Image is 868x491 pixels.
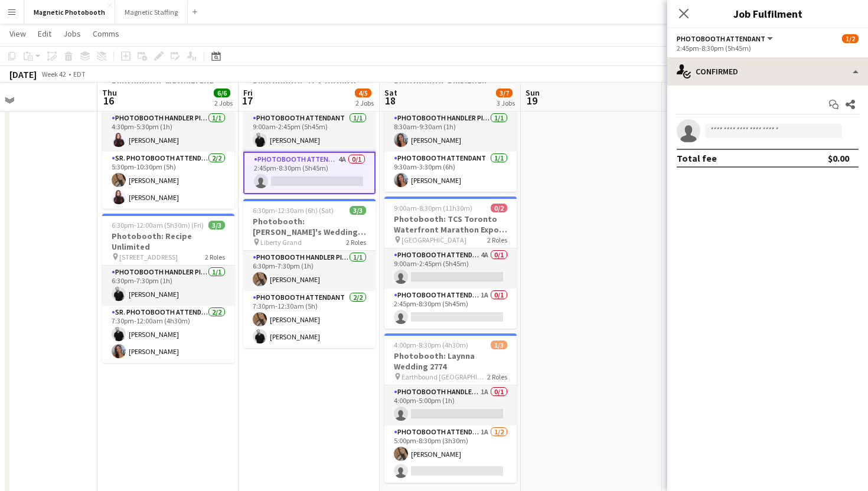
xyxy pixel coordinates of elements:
app-card-role: Photobooth Attendant1/19:30am-3:30pm (6h)[PERSON_NAME] [384,152,517,192]
span: 0/2 [491,204,507,212]
app-card-role: Photobooth Handler Pick-Up/Drop-Off1A0/14:00pm-5:00pm (1h) [384,385,517,425]
span: Sat [384,87,397,98]
app-card-role: Photobooth Handler Pick-Up/Drop-Off1/14:30pm-5:30pm (1h)[PERSON_NAME] [102,112,234,152]
app-card-role: Photobooth Handler Pick-Up/Drop-Off1/16:30pm-7:30pm (1h)[PERSON_NAME] [102,266,234,306]
span: 17 [242,94,253,107]
a: Edit [33,26,56,41]
h3: Job Fulfilment [667,6,868,21]
app-job-card: 9:00am-8:30pm (11h30m)1/2Photobooth: TCS Toronto Waterfront Marathon Expo 3641 [GEOGRAPHIC_DATA]2... [243,60,376,194]
app-job-card: 4:00pm-8:30pm (4h30m)1/3Photobooth: Laynna Wedding 2774 Earthbound [GEOGRAPHIC_DATA]2 RolesPhotob... [384,333,517,483]
span: 16 [100,94,117,107]
span: Edit [38,28,51,39]
app-card-role: Photobooth Attendant1A0/12:45pm-8:30pm (5h45m) [384,289,517,329]
span: 6/6 [214,89,230,97]
span: Earthbound [GEOGRAPHIC_DATA] [402,372,487,381]
app-card-role: Photobooth Attendant1A1/25:00pm-8:30pm (3h30m)[PERSON_NAME] [384,425,517,483]
div: 2 Jobs [214,99,233,107]
span: 4/5 [355,89,371,97]
span: 19 [524,94,540,107]
span: 3/3 [350,206,366,215]
span: 9:00am-8:30pm (11h30m) [394,204,472,212]
app-card-role: Photobooth Attendant1/19:00am-2:45pm (5h45m)[PERSON_NAME] [243,112,376,152]
span: Fri [243,87,253,98]
app-card-role: Photobooth Attendant2/27:30pm-12:30am (5h)[PERSON_NAME][PERSON_NAME] [243,291,376,348]
app-card-role: Photobooth Handler Pick-Up/Drop-Off1/16:30pm-7:30pm (1h)[PERSON_NAME] [243,251,376,291]
span: 1/2 [842,34,859,43]
button: Magnetic Staffing [115,1,188,24]
span: Liberty Grand [260,238,302,247]
span: 2 Roles [487,372,507,381]
span: Photobooth Attendant [677,34,765,43]
div: 2 Jobs [355,99,374,107]
span: Jobs [63,28,81,39]
span: Sun [526,87,540,98]
span: 2 Roles [205,253,225,261]
span: Comms [93,28,119,39]
div: 2:45pm-8:30pm (5h45m) [677,44,859,53]
h3: Photobooth: Recipe Unlimited [102,231,234,252]
span: 18 [383,94,397,107]
div: [DATE] [9,68,37,80]
h3: Photobooth: [PERSON_NAME]'s Wedding 3166 [243,216,376,237]
div: Total fee [677,152,717,164]
div: EDT [73,70,86,78]
app-job-card: 9:00am-8:30pm (11h30m)0/2Photobooth: TCS Toronto Waterfront Marathon Expo 3641 [GEOGRAPHIC_DATA]2... [384,197,517,329]
app-card-role: Photobooth Handler Pick-Up/Drop-Off1/18:30am-9:30am (1h)[PERSON_NAME] [384,112,517,152]
h3: Photobooth: TCS Toronto Waterfront Marathon Expo 3641 [384,214,517,235]
app-job-card: 6:30pm-12:00am (5h30m) (Fri)3/3Photobooth: Recipe Unlimited [STREET_ADDRESS]2 RolesPhotobooth Han... [102,214,234,363]
span: [GEOGRAPHIC_DATA] [402,235,466,244]
span: View [9,28,26,39]
app-job-card: 6:30pm-12:30am (6h) (Sat)3/3Photobooth: [PERSON_NAME]'s Wedding 3166 Liberty Grand2 RolesPhotoboo... [243,199,376,348]
a: View [5,26,31,41]
app-card-role: Photobooth Attendant4A0/12:45pm-8:30pm (5h45m) [243,152,376,194]
span: 3/3 [208,221,225,230]
h3: Photobooth: Laynna Wedding 2774 [384,351,517,372]
span: 4:00pm-8:30pm (4h30m) [394,341,468,349]
span: Week 42 [39,70,68,78]
span: 2 Roles [487,235,507,244]
span: [STREET_ADDRESS] [119,253,178,261]
app-card-role: Photobooth Attendant4A0/19:00am-2:45pm (5h45m) [384,248,517,289]
div: $0.00 [828,152,849,164]
span: 1/3 [491,341,507,349]
button: Magnetic Photobooth [24,1,115,24]
span: 6:30pm-12:00am (5h30m) (Fri) [112,221,204,230]
app-job-card: 8:30am-3:30pm (7h)2/2Photobooth: Pinkleball Tournament 3195 Fairgrounds Public Racket Club - [GEO... [384,60,517,192]
span: 6:30pm-12:30am (6h) (Sat) [253,206,334,215]
a: Jobs [58,26,86,41]
a: Comms [88,26,124,41]
span: 20 [665,94,682,107]
app-card-role: Sr. Photobooth Attendant2/25:30pm-10:30pm (5h)[PERSON_NAME][PERSON_NAME] [102,152,234,209]
app-card-role: Sr. Photobooth Attendant2/27:30pm-12:00am (4h30m)[PERSON_NAME][PERSON_NAME] [102,306,234,363]
span: Thu [102,87,117,98]
span: 3/7 [496,89,513,97]
button: Photobooth Attendant [677,34,775,43]
app-job-card: 4:30pm-10:30pm (6h)3/3Photobooth: Masquerade Ball 3044 Casa Loma2 RolesPhotobooth Handler Pick-Up... [102,60,234,209]
span: Mon [667,87,682,98]
span: 2 Roles [346,238,366,247]
div: 3 Jobs [497,99,515,107]
div: Confirmed [667,57,868,86]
